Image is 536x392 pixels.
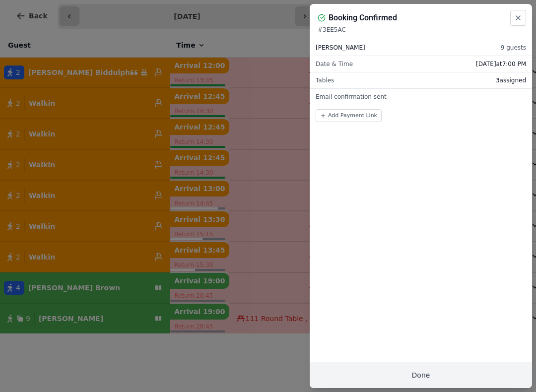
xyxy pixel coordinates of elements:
[501,44,526,52] span: 9 guests
[316,60,353,68] span: Date & Time
[496,76,526,84] span: 3 assigned
[316,44,365,52] span: [PERSON_NAME]
[310,362,532,388] button: Done
[316,109,382,122] button: Add Payment Link
[318,26,524,34] p: # 3EE5AC
[329,12,397,24] h2: Booking Confirmed
[476,60,526,68] span: [DATE] at 7:00 PM
[316,76,334,84] span: Tables
[310,89,532,105] div: Email confirmation sent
